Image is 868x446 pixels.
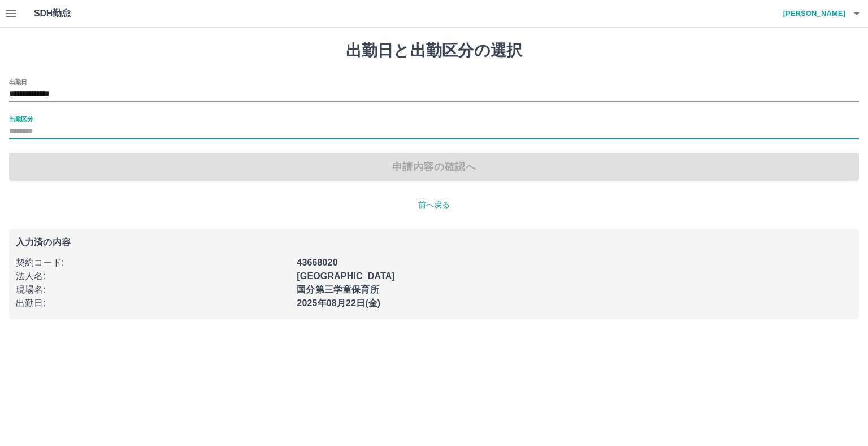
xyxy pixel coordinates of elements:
p: 出勤日 : [16,297,290,310]
b: 国分第三学童保育所 [297,285,379,294]
p: 前へ戻る [9,199,859,211]
p: 法人名 : [16,270,290,283]
p: 契約コード : [16,256,290,270]
b: 43668020 [297,258,337,267]
label: 出勤区分 [9,114,33,123]
p: 入力済の内容 [16,238,852,247]
p: 現場名 : [16,283,290,297]
label: 出勤日 [9,77,27,86]
b: 2025年08月22日(金) [297,298,380,308]
b: [GEOGRAPHIC_DATA] [297,271,395,281]
h1: 出勤日と出勤区分の選択 [9,41,859,60]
